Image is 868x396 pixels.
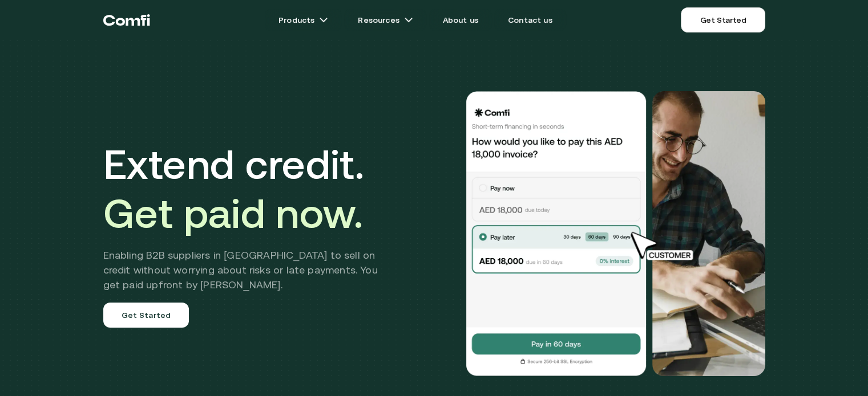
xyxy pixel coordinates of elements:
a: Get Started [681,7,765,32]
a: Contact us [494,9,566,31]
h1: Extend credit. [103,140,395,238]
img: Would you like to pay this AED 18,000.00 invoice? [652,91,765,376]
a: Get Started [103,303,189,328]
a: Resourcesarrow icons [344,9,426,31]
img: arrow icons [319,15,328,25]
a: About us [429,9,492,31]
a: Return to the top of the Comfi home page [103,3,150,37]
span: Get paid now. [103,190,364,236]
img: Would you like to pay this AED 18,000.00 invoice? [465,91,648,376]
img: arrow icons [404,15,413,25]
h2: Enabling B2B suppliers in [GEOGRAPHIC_DATA] to sell on credit without worrying about risks or lat... [103,248,395,292]
a: Productsarrow icons [265,9,342,31]
img: cursor [623,230,706,262]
